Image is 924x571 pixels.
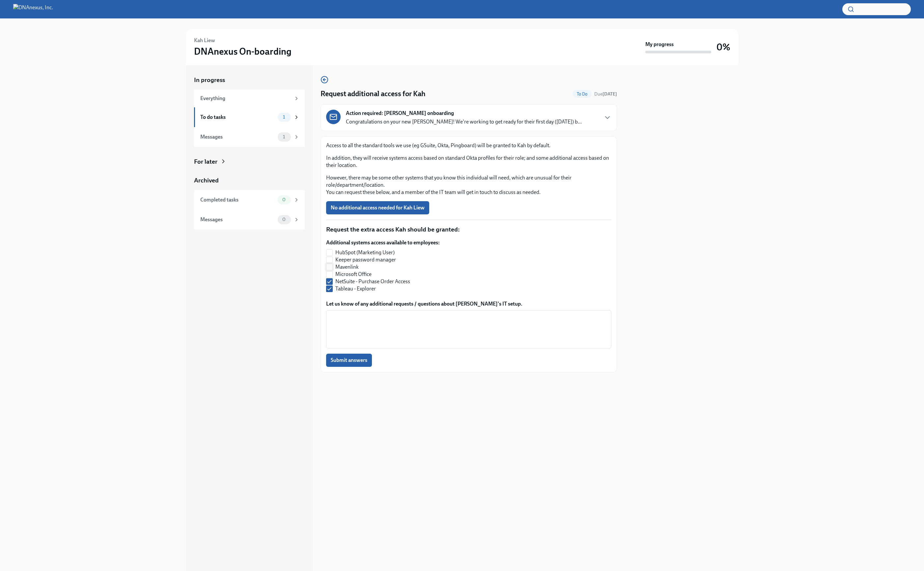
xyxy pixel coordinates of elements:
[335,256,396,263] span: Keeper password manager
[194,37,215,44] h6: Kah Liew
[200,95,291,102] div: Everything
[326,300,611,308] label: Let us know of any additional requests / questions about [PERSON_NAME]'s IT setup.
[194,107,305,127] a: To do tasks1
[194,157,305,166] a: For later
[321,89,426,99] h4: Request additional access for Kah
[194,76,305,84] a: In progress
[326,174,611,196] p: However, there may be some other systems that you know this individual will need, which are unusu...
[335,278,410,285] span: NetSuite - Purchase Order Access
[594,91,617,97] span: October 10th, 2025 08:00
[326,154,611,169] p: In addition, they will receive systems access based on standard Okta profiles for their role; and...
[200,196,275,204] div: Completed tasks
[716,41,730,53] h3: 0%
[331,357,367,364] span: Submit answers
[194,90,305,107] a: Everything
[573,92,592,96] span: To Do
[645,41,674,48] strong: My progress
[278,217,290,222] span: 0
[346,110,454,117] strong: Action required: [PERSON_NAME] onboarding
[335,285,376,292] span: Tableau - Explorer
[194,157,217,166] div: For later
[200,133,275,141] div: Messages
[194,176,305,185] a: Archived
[326,354,372,367] button: Submit answers
[594,91,617,97] span: Due
[194,210,305,230] a: Messages0
[335,263,359,271] span: Mavenlink
[279,115,289,120] span: 1
[326,142,611,149] p: Access to all the standard tools we use (eg GSuite, Okta, Pingboard) will be granted to Kah by de...
[335,271,372,278] span: Microsoft Office
[278,197,290,202] span: 0
[335,249,395,256] span: HubSpot (Marketing User)
[326,201,429,214] button: No additional access needed for Kah Liew
[326,225,611,234] p: Request the extra access Kah should be granted:
[346,118,582,125] p: Congratulations on your new [PERSON_NAME]! We're working to get ready for their first day ([DATE]...
[13,4,53,14] img: DNAnexus, Inc.
[200,216,275,223] div: Messages
[194,190,305,210] a: Completed tasks0
[194,127,305,147] a: Messages1
[200,114,275,121] div: To do tasks
[279,134,289,139] span: 1
[331,204,425,211] span: No additional access needed for Kah Liew
[326,239,440,246] label: Additional systems access available to employees:
[602,91,617,97] strong: [DATE]
[194,45,292,57] h3: DNAnexus On-boarding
